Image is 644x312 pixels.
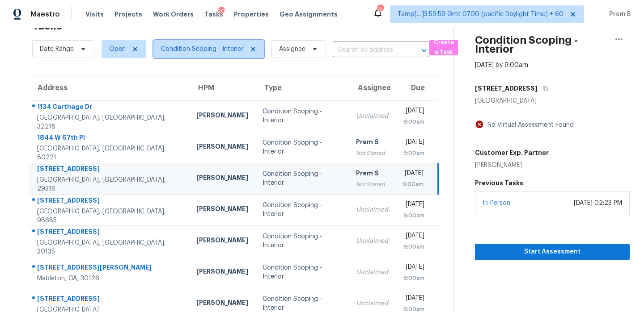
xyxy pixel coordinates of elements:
div: [STREET_ADDRESS] [37,196,182,207]
th: HPM [189,75,255,100]
button: Copy Address [538,80,550,96]
div: [STREET_ADDRESS][PERSON_NAME] [37,263,182,274]
span: Tamp[…]3:59:59 Gmt 0700 (pacific Daylight Time) + 60 [398,10,563,19]
div: [STREET_ADDRESS] [37,227,182,238]
div: Unclaimed [356,237,388,245]
div: 9:00am [402,149,424,158]
h5: [STREET_ADDRESS] [475,84,538,93]
div: [GEOGRAPHIC_DATA] [475,96,630,105]
h2: Condition Scoping - Interior [475,36,608,54]
div: Prem S [356,137,388,149]
h2: Tasks [32,21,62,30]
div: Condition Scoping - Interior [263,263,342,281]
div: Condition Scoping - Interior [263,201,342,219]
div: No Virtual Assessment Found [484,121,574,129]
div: [PERSON_NAME] [475,161,549,170]
div: 1844 W 67th Pl [37,133,182,144]
div: 9:00am [402,211,424,220]
div: 9:00am [402,274,424,283]
button: Create a Task [429,40,458,55]
th: Due [395,75,438,100]
span: Tasks [204,11,223,17]
div: [GEOGRAPHIC_DATA], [GEOGRAPHIC_DATA], 30135 [37,238,182,256]
div: 734 [377,5,383,14]
div: Mableton, GA, 30126 [37,274,182,283]
div: [PERSON_NAME] [196,267,248,278]
div: 9:00am [402,117,424,126]
div: Unclaimed [356,299,388,308]
div: [PERSON_NAME] [196,173,248,184]
div: [STREET_ADDRESS] [37,294,182,305]
div: Unclaimed [356,205,388,214]
div: Condition Scoping - Interior [263,170,342,187]
div: Condition Scoping - Interior [263,232,342,250]
th: Type [255,75,349,100]
div: [PERSON_NAME] [196,142,248,153]
span: Projects [114,10,142,19]
a: In-Person [483,200,510,206]
div: [PERSON_NAME] [196,204,248,216]
div: [DATE] [402,169,424,180]
span: Create a Task [434,37,453,58]
div: [DATE] [402,200,424,211]
div: Prem S [356,169,388,180]
span: Condition Scoping - Interior [161,45,244,54]
input: Search by address [333,43,404,57]
div: [DATE] [402,231,424,242]
span: Prem S [606,10,631,19]
div: Condition Scoping - Interior [263,138,342,156]
span: Work Orders [153,10,194,19]
div: 9:00am [402,180,424,189]
div: [GEOGRAPHIC_DATA], [GEOGRAPHIC_DATA], 98685 [37,207,182,225]
div: [STREET_ADDRESS] [37,164,182,175]
div: [PERSON_NAME] [196,236,248,247]
div: Condition Scoping - Interior [263,107,342,125]
span: Geo Assignments [280,10,338,19]
div: [DATE] [402,137,424,149]
div: 9:00am [402,242,424,251]
h5: Customer Exp. Partner [475,148,549,157]
th: Address [29,75,189,100]
div: [DATE] 02:23 PM [574,199,622,208]
div: Not Started [356,149,388,158]
div: [PERSON_NAME] [196,111,248,122]
span: Open [109,45,126,54]
div: Unclaimed [356,112,388,121]
div: 20 [218,7,225,16]
div: [DATE] [402,106,424,117]
div: Not Started [356,180,388,189]
button: Open [418,44,430,57]
div: [GEOGRAPHIC_DATA], [GEOGRAPHIC_DATA], 80221 [37,144,182,162]
h5: Previous Tasks [475,179,630,187]
div: [GEOGRAPHIC_DATA], [GEOGRAPHIC_DATA], 32218 [37,113,182,131]
span: Start Assessment [482,246,623,258]
div: 1134 Carthage Dr [37,102,182,113]
div: [DATE] [402,262,424,274]
th: Assignee [349,75,395,100]
img: Artifact Not Present Icon [475,120,484,129]
div: Unclaimed [356,268,388,277]
button: Start Assessment [475,244,630,260]
span: Date Range [40,45,74,54]
span: Assignee [279,45,305,54]
span: Properties [234,10,269,19]
span: Visits [85,10,104,19]
div: [PERSON_NAME] [196,298,248,309]
div: [DATE] by 9:00am [475,61,528,70]
span: Maestro [30,10,60,19]
div: [DATE] [402,294,424,305]
div: [GEOGRAPHIC_DATA], [GEOGRAPHIC_DATA], 29316 [37,175,182,193]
